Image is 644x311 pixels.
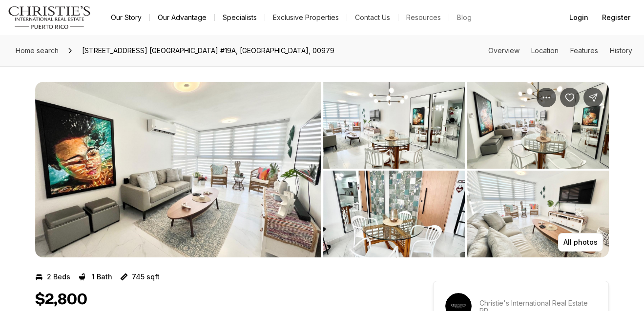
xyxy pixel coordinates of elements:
[596,8,636,27] button: Register
[398,11,449,24] a: Resources
[103,11,149,24] a: Our Story
[92,273,112,281] p: 1 Bath
[570,46,598,55] a: Skip to: Features
[347,11,398,24] button: Contact Us
[8,6,91,29] img: logo
[47,273,70,281] p: 2 Beds
[569,14,588,21] span: Login
[35,291,87,309] h1: $2,800
[323,82,609,257] li: 2 of 5
[12,43,62,58] a: Home search
[467,171,609,257] button: View image gallery
[16,46,59,55] span: Home search
[150,11,214,24] a: Our Advantage
[449,11,479,24] a: Blog
[323,82,465,169] button: View image gallery
[558,233,603,252] button: All photos
[35,82,609,257] div: Listing Photos
[602,14,630,21] span: Register
[560,88,580,107] button: Save Property: 3919 AVE. ISLA VERDE #19A
[35,82,321,257] li: 1 of 5
[35,82,321,257] button: View image gallery
[563,238,598,246] p: All photos
[488,47,632,55] nav: Page section menu
[488,46,519,55] a: Skip to: Overview
[265,11,347,24] a: Exclusive Properties
[563,8,594,27] button: Login
[132,273,160,281] p: 745 sqft
[537,88,556,107] button: Property options
[531,46,559,55] a: Skip to: Location
[583,88,603,107] button: Share Property: 3919 AVE. ISLA VERDE #19A
[78,43,338,58] span: [STREET_ADDRESS] [GEOGRAPHIC_DATA] #19A, [GEOGRAPHIC_DATA], 00979
[610,46,632,55] a: Skip to: History
[467,82,609,169] button: View image gallery
[323,171,465,257] button: View image gallery
[215,11,265,24] a: Specialists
